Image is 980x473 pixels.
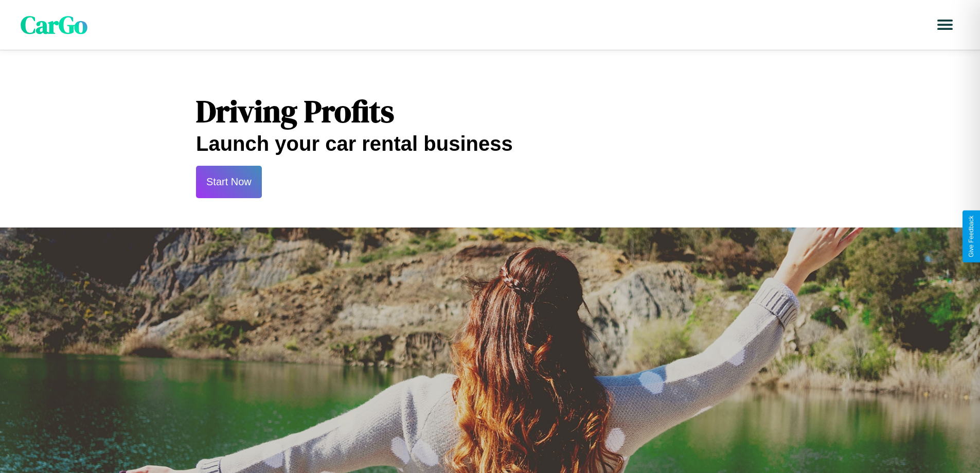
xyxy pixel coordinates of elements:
button: Open menu [931,10,959,39]
h1: Driving Profits [196,90,784,132]
button: Start Now [196,166,262,198]
div: Give Feedback [968,216,975,257]
h2: Launch your car rental business [196,132,784,155]
span: CarGo [21,8,87,42]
